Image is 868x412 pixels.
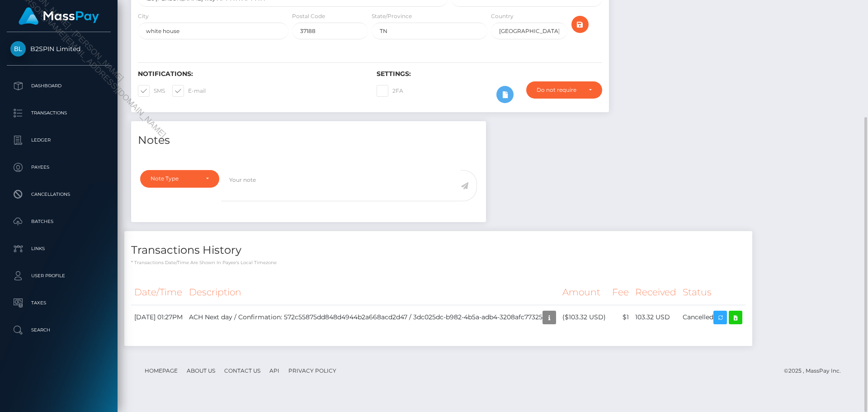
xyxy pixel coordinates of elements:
[141,364,181,378] a: Homepage
[7,210,111,233] a: Batches
[491,12,514,20] label: Country
[10,133,107,147] p: Ledger
[221,364,264,378] a: Contact Us
[10,323,107,337] p: Search
[19,7,99,25] img: MassPay Logo
[138,70,363,78] h6: Notifications:
[10,215,107,228] p: Batches
[679,280,745,305] th: Status
[138,12,149,20] label: City
[10,269,107,283] p: User Profile
[10,188,107,201] p: Cancellations
[377,85,403,97] label: 2FA
[10,41,26,57] img: B2SPIN Limited
[7,237,111,260] a: Links
[526,81,602,99] button: Do not require
[131,280,186,305] th: Date/Time
[7,265,111,287] a: User Profile
[609,280,632,305] th: Fee
[377,70,602,78] h6: Settings:
[183,364,219,378] a: About Us
[10,161,107,174] p: Payees
[10,79,107,93] p: Dashboard
[138,133,479,148] h4: Notes
[172,85,206,97] label: E-mail
[632,280,679,305] th: Received
[285,364,340,378] a: Privacy Policy
[10,106,107,120] p: Transactions
[7,45,111,53] span: B2SPIN Limited
[679,305,745,330] td: Cancelled
[186,280,559,305] th: Description
[131,305,186,330] td: [DATE] 01:27PM
[266,364,283,378] a: API
[10,242,107,256] p: Links
[784,366,848,376] div: © 2025 , MassPay Inc.
[609,305,632,330] td: $1
[131,259,745,266] p: * Transactions date/time are shown in payee's local timezone
[559,305,609,330] td: ($103.32 USD)
[7,75,111,97] a: Dashboard
[372,12,412,20] label: State/Province
[7,102,111,124] a: Transactions
[537,86,581,94] div: Do not require
[10,296,107,310] p: Taxes
[7,183,111,206] a: Cancellations
[7,319,111,341] a: Search
[140,170,219,187] button: Note Type
[186,305,559,330] td: ACH Next day / Confirmation: 572c55875dd848d4944b2a668acd2d47 / 3dc025dc-b982-4b5a-adb4-3208afc77325
[7,292,111,314] a: Taxes
[292,12,325,20] label: Postal Code
[151,175,198,182] div: Note Type
[138,85,165,97] label: SMS
[559,280,609,305] th: Amount
[632,305,679,330] td: 103.32 USD
[7,156,111,179] a: Payees
[7,129,111,152] a: Ledger
[131,242,745,258] h4: Transactions History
